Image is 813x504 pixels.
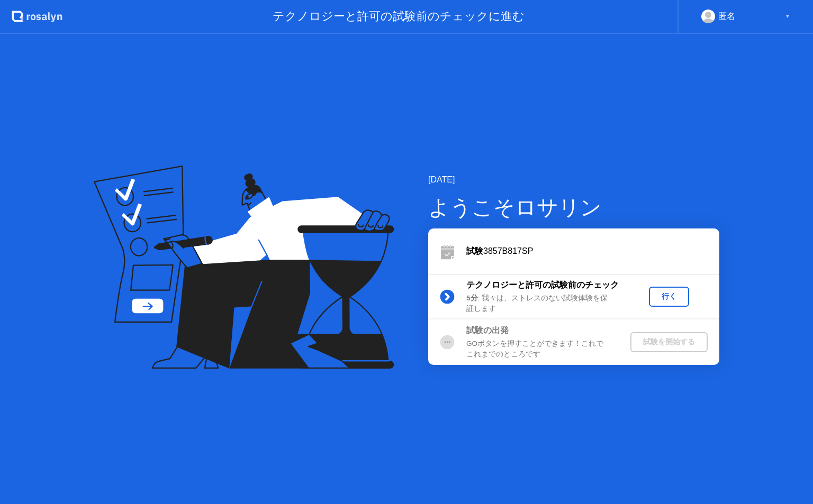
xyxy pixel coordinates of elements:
div: [DATE] [428,173,719,186]
div: 行く [653,291,685,301]
button: 試験を開始する [630,332,708,352]
div: : 我々は、ストレスのない試験体験を保証します [466,293,619,315]
button: 行く [649,287,689,307]
b: 試験の出発 [466,326,509,335]
div: 3857B817SP [466,245,719,258]
div: ようこそロサリン [428,191,719,223]
b: テクノロジーと許可の試験前のチェック [466,280,619,289]
b: 試験 [466,246,483,255]
div: ▼ [785,10,790,23]
b: 5分 [466,294,478,302]
div: 試験を開始する [635,337,703,347]
div: 匿名 [718,10,735,23]
div: GOボタンを押すことができます！これでこれまでのところです [466,338,619,360]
